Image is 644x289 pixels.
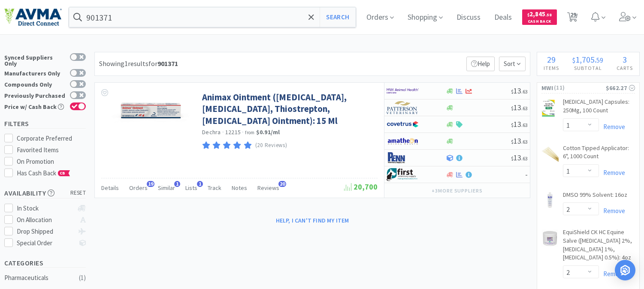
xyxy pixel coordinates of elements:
a: [MEDICAL_DATA] Capsules: 250Mg, 100 Count [563,98,635,118]
button: Search [320,7,355,27]
a: 29 [564,15,581,22]
span: $ [511,122,514,128]
span: 12215 [225,128,241,136]
p: (20 Reviews) [255,141,287,150]
div: . [566,55,610,64]
h5: Categories [4,258,86,268]
span: Has Cash Back [17,169,70,177]
img: 67d67680309e4a0bb49a5ff0391dcc42_6.png [387,168,419,181]
a: Discuss [453,14,484,21]
span: $ [511,88,514,95]
a: Remove [599,270,625,278]
span: MWI [541,83,553,93]
span: 29 [547,54,556,65]
div: On Promotion [17,157,86,167]
img: 77fca1acd8b6420a9015268ca798ef17_1.png [387,118,419,131]
span: 3 [623,54,627,65]
div: Favorited Items [17,145,86,155]
img: b6fac81b782c44ffb39343240b4ebaf8_522308.png [541,99,555,117]
a: Remove [599,123,625,131]
h4: Items [537,64,566,72]
a: Deals [491,14,515,21]
span: 13 [511,102,528,112]
span: 19 [147,181,154,187]
span: reset [70,189,86,198]
div: Synced Suppliers Only [4,53,66,66]
span: $ [511,105,514,111]
div: ( 1 ) [79,273,86,283]
span: · [242,128,244,136]
div: Open Intercom Messenger [615,260,635,280]
div: Pharmaceuticals [4,273,74,283]
img: e1133ece90fa4a959c5ae41b0808c578_9.png [387,151,419,164]
span: Orders [129,184,148,192]
img: 039cf979fbde419da70468f25db81e9b_6471.png [541,146,559,163]
a: Animax Ointment ([MEDICAL_DATA], [MEDICAL_DATA], Thiostrepton, [MEDICAL_DATA] Ointment): 15 Ml [202,91,375,126]
span: 1 [197,181,203,187]
div: Drop Shipped [17,226,74,237]
div: In Stock [17,203,74,214]
h4: Subtotal [566,64,610,72]
h5: Filters [4,119,86,129]
input: Search by item, sku, manufacturer, ingredient, size... [69,7,356,27]
span: ( 11 ) [553,84,606,92]
span: 13 [511,136,528,146]
a: EquiShield CK HC Equine Salve ([MEDICAL_DATA] 2%, [MEDICAL_DATA] 1%, [MEDICAL_DATA] 0.5%): 4oz [563,228,635,265]
span: 13 [511,153,528,163]
a: $2,845.58Cash Back [522,6,557,29]
span: 59 [596,56,603,64]
button: +3more suppliers [427,185,487,197]
strong: 901371 [157,59,178,68]
span: from [245,129,254,135]
span: Lists [185,184,197,192]
span: $ [511,155,514,162]
span: 1,705 [575,54,595,65]
p: Help [466,57,495,71]
img: f6b2451649754179b5b4e0c70c3f7cb0_2.png [387,84,419,97]
span: Notes [232,184,247,192]
h4: Carts [610,64,639,72]
a: Cotton Tipped Applicator: 6", 1000 Count [563,144,635,164]
span: Details [101,184,119,192]
div: Showing 1 results [99,58,178,69]
span: 2,845 [527,10,552,18]
span: $ [527,12,529,18]
div: Compounds Only [4,80,66,87]
span: Sort [499,57,526,71]
span: 1 [174,181,180,187]
span: for [148,59,178,68]
button: Help, I can't find my item [271,213,354,228]
div: On Allocation [17,215,74,225]
img: aebb3e84990e4ed8b130d6b4f9419d0f_402692.png [108,91,194,129]
span: Reviews [257,184,279,192]
img: 2594f7519dbc4eb0899c7ff9746b8997_1861.png [541,230,558,247]
div: Price w/ Cash Back [4,102,66,110]
span: Cash Back [527,19,552,25]
span: . 58 [545,12,552,18]
span: 20 [278,181,286,187]
span: · [222,128,224,136]
img: f5e969b455434c6296c6d81ef179fa71_3.png [387,101,419,114]
div: $662.27 [606,83,635,93]
span: 13 [511,86,528,96]
span: . 63 [521,138,528,145]
span: Similar [158,184,175,192]
span: 13 [511,119,528,129]
span: . 63 [521,105,528,111]
span: . 63 [521,88,528,95]
span: $ [511,138,514,145]
h5: Availability [4,188,86,198]
strong: $0.91 / ml [256,128,280,136]
a: Remove [599,169,625,177]
span: 20,700 [344,182,378,192]
span: . 63 [521,122,528,128]
div: Special Order [17,238,74,248]
img: e4e33dab9f054f5782a47901c742baa9_102.png [4,8,62,26]
a: DMSO 99% Solvent: 16oz [563,191,627,203]
span: . 63 [521,155,528,162]
div: Previously Purchased [4,91,66,99]
div: Manufacturers Only [4,69,66,76]
img: 3331a67d23dc422aa21b1ec98afbf632_11.png [387,135,419,148]
span: - [525,169,528,179]
span: CB [58,171,67,176]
